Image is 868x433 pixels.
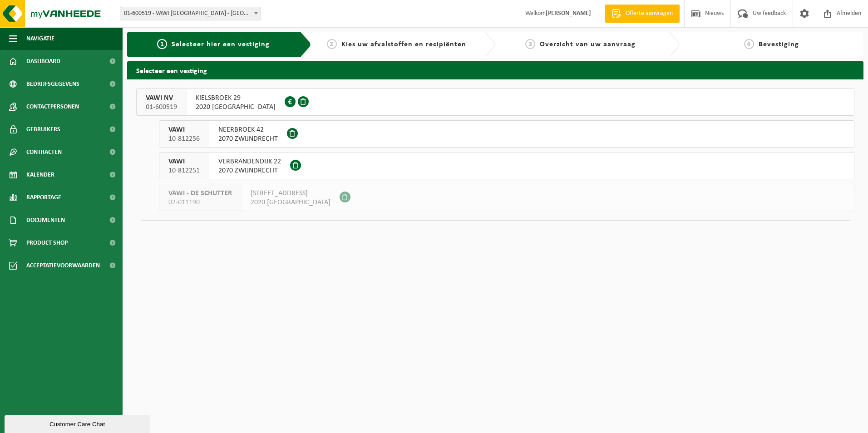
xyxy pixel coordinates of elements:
[168,189,232,198] span: VAWI - DE SCHUTTER
[26,27,54,50] span: Navigatie
[26,163,54,186] span: Kalender
[251,189,330,198] span: [STREET_ADDRESS]
[136,89,854,116] button: VAWI NV 01-600519 KIELSBROEK 292020 [GEOGRAPHIC_DATA]
[218,134,278,143] span: 2070 ZWIJNDRECHT
[218,157,281,166] span: VERBRANDENDIJK 22
[146,93,177,103] span: VAWI NV
[218,166,281,175] span: 2070 ZWIJNDRECHT
[172,41,270,48] span: Selecteer hier een vestiging
[168,157,200,166] span: VAWI
[159,152,854,179] button: VAWI 10-812251 VERBRANDENDIJK 222070 ZWIJNDRECHT
[196,93,276,103] span: KIELSBROEK 29
[540,41,636,48] span: Overzicht van uw aanvraag
[26,73,79,95] span: Bedrijfsgegevens
[196,103,276,112] span: 2020 [GEOGRAPHIC_DATA]
[26,209,65,231] span: Documenten
[26,231,68,254] span: Product Shop
[26,118,60,141] span: Gebruikers
[251,198,330,207] span: 2020 [GEOGRAPHIC_DATA]
[26,50,60,73] span: Dashboard
[605,5,680,23] a: Offerte aanvragen
[218,125,278,134] span: NEERBROEK 42
[159,120,854,148] button: VAWI 10-812256 NEERBROEK 422070 ZWIJNDRECHT
[26,186,61,209] span: Rapportage
[341,41,466,48] span: Kies uw afvalstoffen en recipiënten
[623,9,675,18] span: Offerte aanvragen
[26,141,62,163] span: Contracten
[546,10,591,17] strong: [PERSON_NAME]
[744,39,754,49] span: 4
[157,39,167,49] span: 1
[327,39,337,49] span: 2
[120,7,261,20] span: 01-600519 - VAWI NV - ANTWERPEN
[168,198,232,207] span: 02-011190
[168,134,200,143] span: 10-812256
[26,95,79,118] span: Contactpersonen
[146,103,177,112] span: 01-600519
[168,166,200,175] span: 10-812251
[120,7,261,20] span: 01-600519 - VAWI NV - ANTWERPEN
[26,254,100,277] span: Acceptatievoorwaarden
[168,125,200,134] span: VAWI
[525,39,535,49] span: 3
[127,61,863,79] h2: Selecteer een vestiging
[759,41,799,48] span: Bevestiging
[5,413,152,433] iframe: chat widget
